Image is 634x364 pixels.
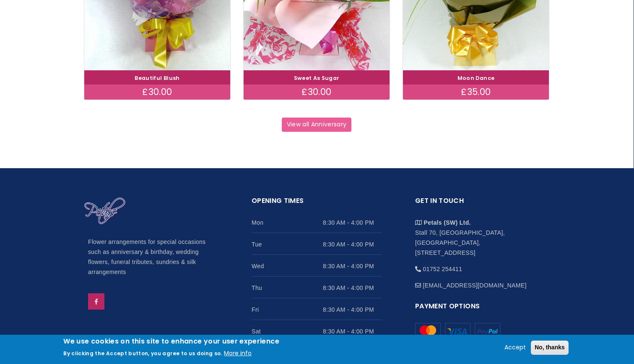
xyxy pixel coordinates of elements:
img: Mastercard [415,323,441,340]
h2: Payment Options [415,301,545,317]
a: Moon Dance [457,74,495,82]
img: Mastercard [475,323,500,340]
span: 8:30 AM - 4:00 PM [323,283,382,293]
a: Beautiful Blush [135,74,179,82]
li: Wed [252,255,382,277]
button: Accept [501,343,529,353]
span: 8:30 AM - 4:00 PM [323,218,382,228]
p: Flower arrangements for special occasions such as anniversary & birthday, wedding flowers, funera... [88,237,218,277]
strong: Petals (SW) Ltd. [424,219,471,226]
li: Fri [252,298,382,320]
li: Mon [252,211,382,233]
div: £30.00 [84,85,230,100]
p: By clicking the Accept button, you agree to us doing so. [63,350,222,357]
span: 8:30 AM - 4:00 PM [323,326,382,336]
button: More info [224,349,252,359]
li: 01752 254411 [415,258,545,274]
span: 8:30 AM - 4:00 PM [323,305,382,315]
li: Thu [252,277,382,298]
div: £30.00 [244,85,390,100]
li: Stall 70, [GEOGRAPHIC_DATA], [GEOGRAPHIC_DATA], [STREET_ADDRESS] [415,211,545,258]
button: No, thanks [531,341,569,355]
h2: We use cookies on this site to enhance your user experience [63,337,279,346]
h2: Get in touch [415,195,545,212]
div: £35.00 [403,85,549,100]
a: View all Anniversary [282,118,351,132]
span: 8:30 AM - 4:00 PM [323,239,382,249]
li: Tue [252,233,382,255]
img: Mastercard [445,323,470,340]
h2: Opening Times [252,195,382,212]
li: [EMAIL_ADDRESS][DOMAIN_NAME] [415,274,545,290]
li: Sat [252,320,382,342]
span: 8:30 AM - 4:00 PM [323,261,382,271]
img: Home [84,197,126,226]
a: Sweet As Sugar [294,74,340,82]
